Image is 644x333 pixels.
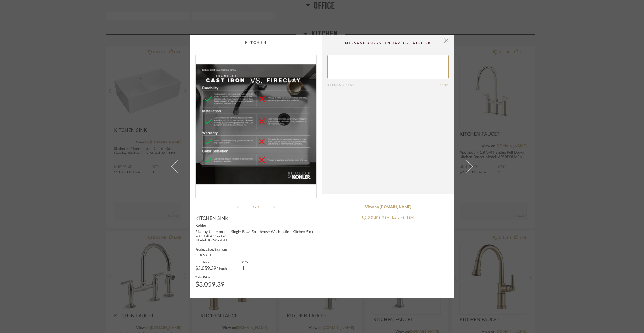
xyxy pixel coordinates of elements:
div: Return = Send [327,84,440,87]
div: SEA SALT [195,254,317,258]
div: Riverby Undermount Single-Bowl Farmhouse Workstation Kitchen Sink with Tall Apron Front Model: K-... [195,230,317,243]
div: LIKE ITEM [397,215,414,220]
div: 4 [196,55,316,194]
span: $3,059.39 [195,266,216,271]
a: View on [DOMAIN_NAME] [327,205,449,209]
button: Close [441,35,452,46]
img: c3ae5e41-00f7-4f7c-81ce-0f13e0afff81_1000x1000.jpg [196,55,316,194]
span: KITCHEN SINK [195,216,228,222]
label: Total Price [195,275,225,279]
span: 5 [252,206,255,209]
label: Unit Price [195,260,227,264]
span: / [255,206,257,209]
span: 5 [257,206,260,209]
div: 1 [242,266,248,271]
label: QTY [242,260,248,264]
label: Product Specifications [195,247,317,251]
div: $3,059.39 [195,281,225,288]
button: Send [440,84,449,87]
div: Kohler [195,224,317,228]
span: / Each [216,267,227,271]
div: DISLIKE ITEM [368,215,389,220]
